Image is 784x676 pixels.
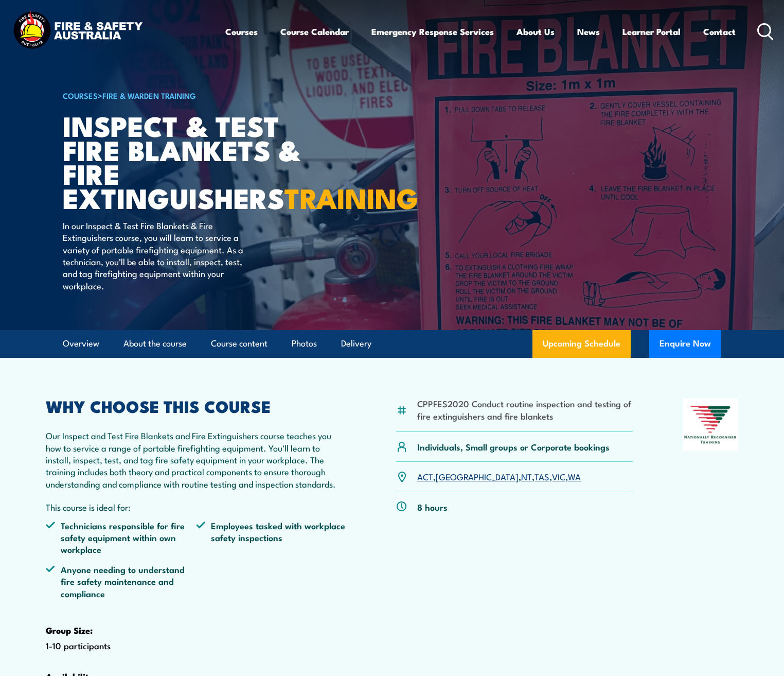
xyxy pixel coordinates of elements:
a: COURSES [63,90,98,101]
p: Individuals, Small groups or Corporate bookings [417,441,610,453]
strong: Group Size: [46,623,93,637]
a: Course Calendar [280,18,349,45]
a: VIC [552,470,565,482]
p: Our Inspect and Test Fire Blankets and Fire Extinguishers course teaches you how to service a ran... [46,429,346,490]
p: In our Inspect & Test Fire Blankets & Fire Extinguishers course, you will learn to service a vari... [63,219,251,291]
li: CPPFES2020 Conduct routine inspection and testing of fire extinguishers and fire blankets [417,397,633,422]
p: 8 hours [417,501,448,513]
a: Courses [225,18,258,45]
a: [GEOGRAPHIC_DATA] [436,470,519,482]
li: Employees tasked with workplace safety inspections [196,519,346,556]
p: , , , , , [417,471,581,482]
a: Upcoming Schedule [532,330,631,358]
p: This course is ideal for: [46,501,346,513]
a: Emergency Response Services [371,18,494,45]
a: Fire & Warden Training [102,90,196,101]
img: Nationally Recognised Training logo. [683,398,738,451]
li: Anyone needing to understand fire safety maintenance and compliance [46,563,196,599]
h6: > [63,89,317,101]
li: Technicians responsible for fire safety equipment within own workplace [46,519,196,556]
a: Learner Portal [622,18,681,45]
a: TAS [534,470,549,482]
button: Enquire Now [649,330,721,358]
h1: Inspect & Test Fire Blankets & Fire Extinguishers [63,113,317,210]
a: About the course [123,330,187,357]
a: Contact [703,18,736,45]
a: ACT [417,470,433,482]
a: News [577,18,600,45]
h2: WHY CHOOSE THIS COURSE [46,398,346,413]
a: NT [521,470,532,482]
a: About Us [516,18,555,45]
a: Course content [211,330,268,357]
strong: TRAINING [284,176,418,218]
a: WA [568,470,581,482]
a: Overview [63,330,99,357]
a: Delivery [341,330,371,357]
a: Photos [292,330,317,357]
